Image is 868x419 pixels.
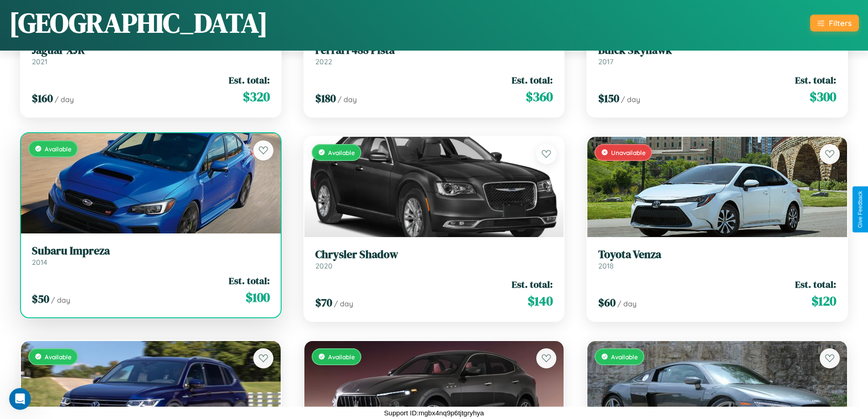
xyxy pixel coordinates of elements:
[315,91,336,106] span: $ 180
[243,88,270,106] span: $ 320
[315,248,553,261] h3: Chrysler Shadow
[621,95,640,104] span: / day
[598,57,613,66] span: 2017
[32,244,270,267] a: Subaru Impreza2014
[384,407,484,419] p: Support ID: mgbx4nq9p6tjtgryhya
[32,44,270,66] a: Jaguar XJR2021
[55,95,74,104] span: / day
[857,191,863,228] div: Give Feedback
[315,261,333,270] span: 2020
[315,44,553,57] h3: Ferrari 488 Pista
[32,91,53,106] span: $ 160
[32,291,49,306] span: $ 50
[9,388,31,410] iframe: Intercom live chat
[338,95,357,104] span: / day
[526,88,553,106] span: $ 360
[810,15,859,31] button: Filters
[32,244,270,258] h3: Subaru Impreza
[598,261,614,270] span: 2018
[315,295,332,310] span: $ 70
[598,44,836,66] a: Buick Skyhawk2017
[617,299,637,308] span: / day
[9,4,268,41] h1: [GEOGRAPHIC_DATA]
[812,292,836,310] span: $ 120
[229,274,270,287] span: Est. total:
[328,149,355,156] span: Available
[598,91,619,106] span: $ 150
[334,299,353,308] span: / day
[528,292,553,310] span: $ 140
[512,278,553,291] span: Est. total:
[598,44,836,57] h3: Buick Skyhawk
[51,295,70,305] span: / day
[246,288,270,306] span: $ 100
[32,44,270,57] h3: Jaguar XJR
[315,248,553,270] a: Chrysler Shadow2020
[611,353,638,361] span: Available
[32,258,47,267] span: 2014
[795,73,836,87] span: Est. total:
[328,353,355,361] span: Available
[45,145,72,153] span: Available
[229,73,270,87] span: Est. total:
[598,248,836,270] a: Toyota Venza2018
[32,57,47,66] span: 2021
[829,18,852,28] div: Filters
[315,57,332,66] span: 2022
[795,278,836,291] span: Est. total:
[598,248,836,261] h3: Toyota Venza
[45,353,72,361] span: Available
[611,149,646,156] span: Unavailable
[810,88,836,106] span: $ 300
[315,44,553,66] a: Ferrari 488 Pista2022
[512,73,553,87] span: Est. total:
[598,295,616,310] span: $ 60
